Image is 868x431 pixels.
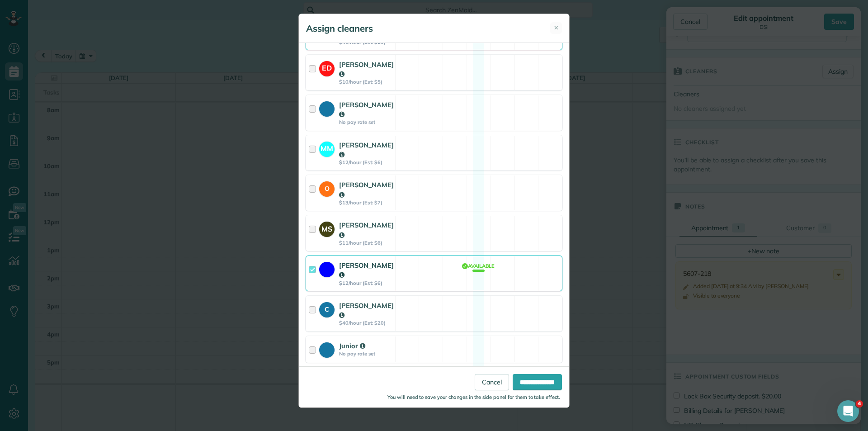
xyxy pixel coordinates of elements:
strong: MM [319,142,335,154]
strong: $11/hour (Est: $6) [339,240,394,246]
strong: $10/hour (Est: $5) [339,79,394,85]
strong: [PERSON_NAME] [339,100,394,118]
small: You will need to save your changes in the side panel for them to take effect. [387,394,560,400]
strong: $12/hour (Est: $6) [339,280,394,286]
strong: [PERSON_NAME] [339,141,394,159]
strong: $12/hour (Est: $6) [339,159,394,166]
strong: [PERSON_NAME] [339,261,394,279]
span: 4 [856,400,863,407]
strong: MS [319,222,335,234]
strong: [PERSON_NAME] [339,221,394,239]
strong: C [319,302,335,314]
strong: $13/hour (Est: $7) [339,199,394,206]
strong: No pay rate set [339,350,392,357]
h5: Assign cleaners [306,22,373,35]
a: Cancel [475,374,509,390]
strong: [PERSON_NAME] [339,180,394,199]
strong: [PERSON_NAME] [339,60,394,78]
iframe: Intercom live chat [837,400,859,422]
strong: Junior [339,341,365,350]
span: ✕ [554,24,559,32]
strong: ED [319,61,335,74]
strong: O [319,181,335,194]
strong: No pay rate set [339,119,394,125]
strong: [PERSON_NAME] [339,301,394,319]
strong: $40/hour (Est: $20) [339,320,394,326]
